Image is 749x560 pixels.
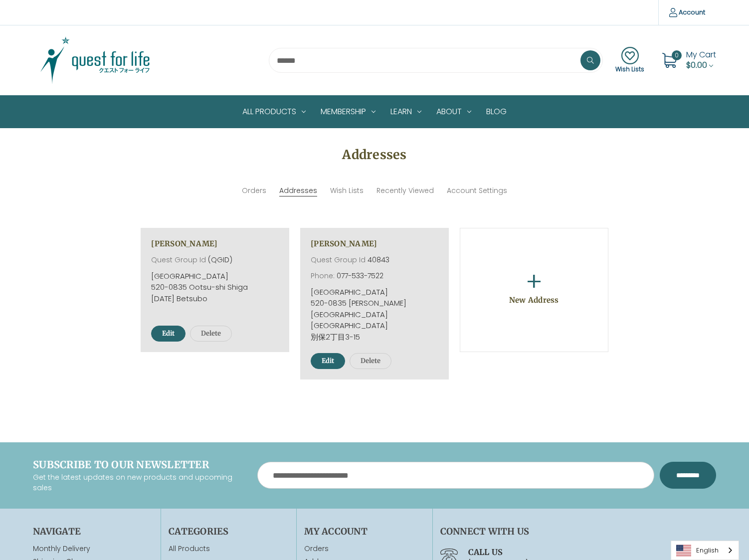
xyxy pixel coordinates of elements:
[151,271,279,282] li: [GEOGRAPHIC_DATA]
[672,50,682,60] span: 0
[33,457,242,472] h4: Subscribe to our newsletter
[330,186,364,196] a: Wish Lists
[479,96,514,128] a: Blog
[279,186,317,196] li: Addresses
[368,255,389,265] dd: 40843
[70,146,679,165] h2: Addresses
[311,271,335,281] dt: Phone:
[151,282,279,293] li: 520-0835 Ootsu-shi Shiga
[242,186,266,196] a: Orders
[460,228,608,353] a: + New Address
[383,96,429,128] a: Learn
[526,265,543,300] span: +
[311,255,366,265] dt: Quest Group Id
[671,541,739,560] a: English
[686,49,716,71] a: Cart with 0 items
[350,353,391,369] button: Delete
[337,271,383,281] dd: 077-533-7522
[671,541,739,560] aside: Language selected: English
[169,525,289,538] h4: Categories
[33,544,90,554] a: Monthly Delivery
[151,293,279,305] li: [DATE] Betsubo
[686,49,716,60] span: My Cart
[447,186,507,196] a: Account Settings
[151,326,186,342] a: Edit
[313,96,383,128] a: Membership
[208,255,232,265] dd: (QGID)
[190,326,232,342] button: Delete
[33,472,242,493] p: Get the latest updates on new products and upcoming sales
[311,332,438,343] li: 別保2丁目3-15
[304,525,424,538] h4: My Account
[468,546,716,558] h4: Call us
[376,186,434,196] a: Recently Viewed
[440,525,716,538] h4: Connect With Us
[671,541,739,560] div: Language
[151,238,279,250] h5: [PERSON_NAME]
[615,47,644,74] a: Wish Lists
[33,35,158,85] img: Quest Group
[311,238,438,250] h5: [PERSON_NAME]
[169,544,210,554] a: All Products
[429,96,479,128] a: About
[311,353,345,369] a: Edit
[235,96,313,128] a: All Products
[686,59,707,71] span: $0.00
[311,287,438,298] li: [GEOGRAPHIC_DATA]
[509,295,559,307] h5: New Address
[151,255,206,265] dt: Quest Group Id
[304,544,424,554] a: Orders
[311,298,438,332] li: 520-0835 [PERSON_NAME][GEOGRAPHIC_DATA] [GEOGRAPHIC_DATA]
[33,525,153,538] h4: Navigate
